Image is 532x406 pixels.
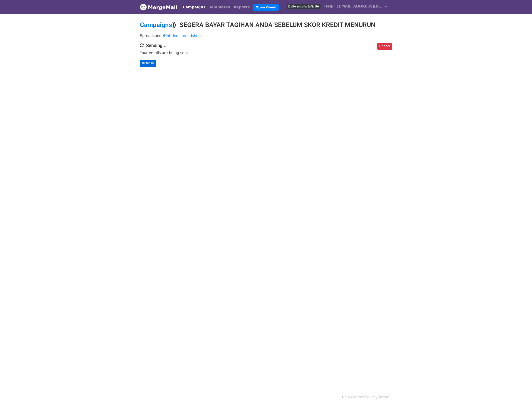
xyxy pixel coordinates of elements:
p: Your emails are being sent. [140,50,392,55]
a: Reports [232,3,252,12]
a: Campaigns [140,21,172,29]
a: Help [342,395,350,399]
h4: Sending... [140,43,392,48]
a: Daily emails left: 50 [285,2,322,11]
a: Cancel [377,43,392,50]
a: Untitled spreadsheet [164,34,202,38]
a: Campaigns [181,3,207,12]
h2: ⟫ SEGERA BAYAR TAGIHAN ANDA SEBELUM SKOR KREDIT MENURUN [140,21,392,29]
span: [EMAIL_ADDRESS][DOMAIN_NAME] [337,4,383,9]
a: MergeMail [140,2,177,12]
a: Privacy [365,395,378,399]
a: Refresh [140,60,156,67]
a: [EMAIL_ADDRESS][DOMAIN_NAME] [335,2,388,12]
a: Contact [351,395,364,399]
a: Templates [207,3,232,12]
img: MergeMail logo [140,4,147,10]
a: Terms [379,395,389,399]
a: Open Gmail [253,4,278,11]
p: Spreadsheet: [140,33,392,38]
a: Help [322,2,335,11]
span: Daily emails left: 50 [287,4,321,9]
